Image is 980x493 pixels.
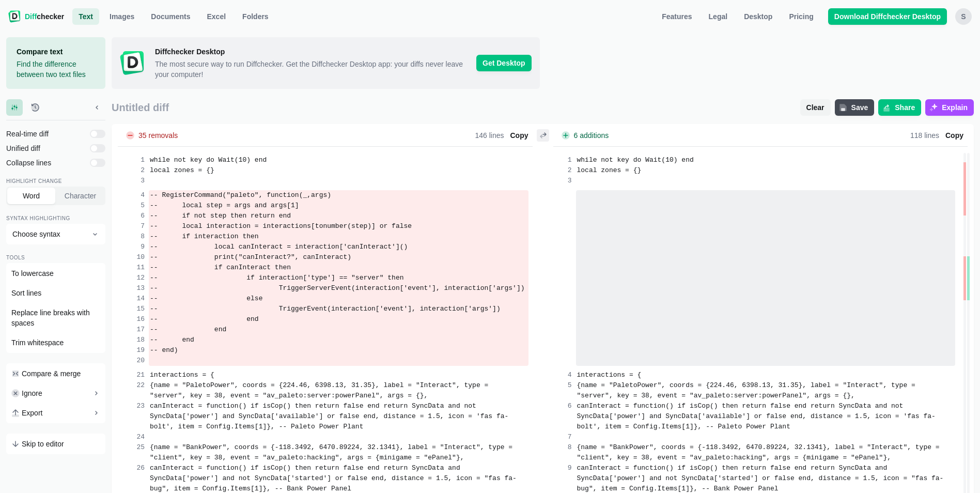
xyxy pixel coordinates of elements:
span: {name = "BankPower", coords = {-118.3492, 6470.89224, 32.1341}, label = "Interact", type = "clien... [150,443,517,461]
span: Features [660,11,694,22]
span: -- local canInteract = interaction['canInteract']() [150,243,408,251]
a: Text [72,8,99,25]
span: canInteract = function() if isCop() then return false end return SyncData and SyncData['power'] a... [577,464,944,492]
span: Images [107,11,136,22]
span: -- local step = args and args[1] [150,202,299,209]
span: Clear [804,102,827,113]
a: Pricing [783,8,819,25]
div: Tools [6,255,105,262]
span: 118 lines [910,132,939,139]
button: Skip to editor [7,435,104,453]
span: Collapse lines [6,158,86,168]
span: Real-time diff [6,129,86,139]
button: Ignore [7,384,104,403]
a: Diffchecker [8,8,64,25]
span: interactions = { [577,371,642,379]
button: Save [835,99,875,116]
button: Replace line breaks with spaces [7,303,104,332]
span: -- else [150,295,262,302]
span: Ignore [22,388,42,398]
button: Sort lines [7,284,104,302]
span: -- if interaction then [150,233,259,240]
span: Sort lines [11,288,41,298]
button: Copy [941,129,968,142]
div: Syntax highlighting [6,215,105,223]
span: Documents [149,11,192,22]
span: To lowercase [11,268,54,279]
span: -- TriggerEvent(interaction['event'], interaction['args']) [150,305,501,313]
button: Minimize sidebar [89,99,105,116]
p: Find the difference between two text files [17,59,95,80]
span: Character [63,191,98,201]
span: Folders [240,11,271,22]
a: Documents [145,8,196,25]
button: Share [878,99,921,116]
a: Images [103,8,141,25]
button: s [955,8,972,25]
span: -- end [150,315,259,323]
span: -- end [150,336,194,344]
button: Character [56,188,104,204]
span: Unified diff [6,143,86,153]
button: Folders [236,8,275,25]
span: {name = "BankPower", coords = {-118.3492, 6470.89224, 32.1341}, label = "Interact", type = "clien... [577,443,944,461]
span: interactions = { [150,371,214,379]
span: -- local interaction = interactions[tonumber(step)] or false [150,222,412,230]
span: checker [25,11,64,22]
span: -- if interaction['type'] == "server" then [150,274,403,282]
span: -- if not step then return end [150,212,291,220]
div: Highlight change [6,178,105,186]
a: Features [656,8,698,25]
span: canInteract = function() if isCop() then return false end return SyncData and not SyncData['power... [577,402,936,430]
a: Desktop [738,8,779,25]
button: Word [7,188,55,204]
span: Copy [508,130,531,141]
img: Diffchecker logo [8,10,21,23]
span: Explain [940,102,970,113]
button: Explain [925,99,974,116]
span: Get Desktop [476,55,531,71]
button: To lowercase [7,264,104,283]
span: -- end) [150,346,178,354]
span: Export [22,408,42,418]
span: Copy [943,130,966,141]
span: The most secure way to run Diffchecker. Get the Diffchecker Desktop app: your diffs never leave y... [155,59,468,80]
button: Copy [506,129,533,142]
span: Save [849,102,870,113]
span: while not key do Wait(10) end [150,156,267,164]
span: Download Diffchecker Desktop [832,11,943,22]
button: Clear [800,99,831,116]
span: canInteract = function() if isCop() then return false end return SyncData and SyncData['power'] a... [150,464,517,492]
button: History tab [27,99,43,116]
span: Diffchecker Desktop [155,47,468,57]
button: Export [7,404,104,422]
span: Word [21,191,42,201]
span: -- if canInteract then [150,264,291,271]
button: Trim whitespace [7,333,104,352]
button: Compare & merge [7,364,104,383]
span: {name = "PaletoPower", coords = {224.46, 6398.13, 31.35}, label = "Interact", type = "server", ke... [577,381,920,399]
span: {name = "PaletoPower", coords = {224.46, 6398.13, 31.35}, label = "Interact", type = "server", ke... [150,381,492,399]
span: 6 additions [572,132,611,139]
button: Choose syntax [6,224,105,244]
button: Settings tab [6,99,23,116]
span: -- print("canInteract?", canInteract) [150,253,351,261]
span: Desktop [742,11,774,22]
a: Excel [201,8,232,25]
span: local zones = {} [577,166,642,174]
span: -- TriggerServerEvent(interaction['event'], interaction['args']) [150,284,525,292]
span: Untitled diff [112,102,796,114]
span: Text [76,11,95,22]
span: -- end [150,326,226,333]
img: Diffchecker Desktop icon [120,51,145,75]
span: Diff [25,12,37,21]
span: Choose syntax [12,229,87,239]
a: Diffchecker Desktop iconDiffchecker Desktop The most secure way to run Diffchecker. Get the Diffc... [112,37,540,89]
a: Download Diffchecker Desktop [828,8,947,25]
span: 146 lines [475,132,504,139]
span: Compare & merge [22,368,81,379]
h1: Compare text [17,47,95,57]
button: Swap diffs [537,129,549,142]
span: local zones = {} [150,166,214,174]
